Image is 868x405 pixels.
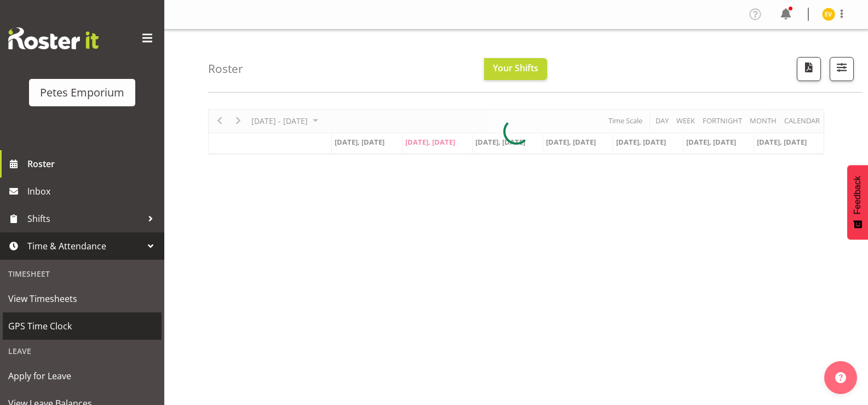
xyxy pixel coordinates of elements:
[3,362,162,390] a: Apply for Leave
[797,57,821,81] button: Download a PDF of the roster according to the set date range.
[830,57,854,81] button: Filter Shifts
[27,210,142,227] span: Shifts
[208,62,243,75] h4: Roster
[27,183,159,199] span: Inbox
[8,368,156,384] span: Apply for Leave
[835,372,846,383] img: help-xxl-2.png
[847,165,868,239] button: Feedback - Show survey
[3,263,162,285] div: Timesheet
[484,58,547,80] button: Your Shifts
[8,290,156,307] span: View Timesheets
[822,8,835,21] img: eva-vailini10223.jpg
[3,312,162,340] a: GPS Time Clock
[853,176,863,214] span: Feedback
[40,84,124,101] div: Petes Emporium
[8,318,156,334] span: GPS Time Clock
[493,62,538,74] span: Your Shifts
[3,285,162,312] a: View Timesheets
[27,156,159,172] span: Roster
[3,340,162,362] div: Leave
[27,238,142,254] span: Time & Attendance
[8,27,99,49] img: Rosterit website logo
